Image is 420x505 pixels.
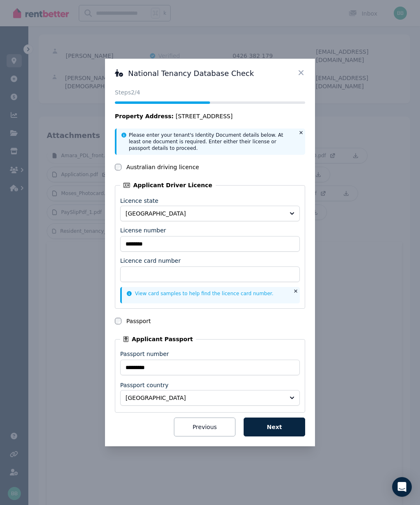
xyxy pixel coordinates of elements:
[126,317,151,325] label: Passport
[126,209,283,218] span: [GEOGRAPHIC_DATA]
[174,418,235,436] button: Previous
[176,112,233,120] span: [STREET_ADDRESS]
[120,382,169,388] label: Passport country
[126,163,199,171] label: Australian driving licence
[120,197,158,204] label: Licence state
[115,113,173,119] span: Property Address:
[120,335,196,343] legend: Applicant Passport
[127,291,274,296] a: View card samples to help find the licence card number.
[244,418,305,436] button: Next
[115,88,305,96] p: Steps 2 /4
[126,394,283,402] span: [GEOGRAPHIC_DATA]
[120,226,166,234] label: License number
[120,181,216,189] legend: Applicant Driver Licence
[115,69,305,78] h3: National Tenancy Database Check
[129,132,294,151] p: Please enter your tenant's Identity Document details below. At least one document is required. En...
[392,477,412,497] div: Open Intercom Messenger
[120,206,300,221] button: [GEOGRAPHIC_DATA]
[120,390,300,406] button: [GEOGRAPHIC_DATA]
[120,257,180,265] label: Licence card number
[120,350,169,358] label: Passport number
